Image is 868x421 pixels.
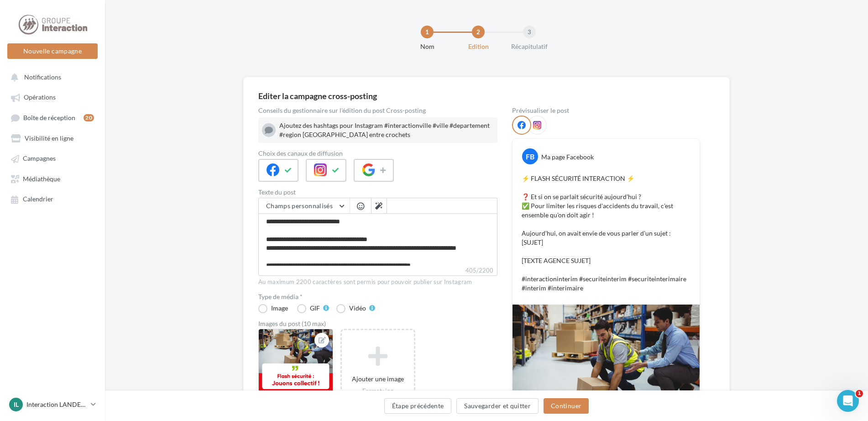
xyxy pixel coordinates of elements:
span: Campagnes [23,155,56,163]
div: 3 [523,26,536,38]
a: Médiathèque [5,170,99,187]
span: Visibilité en ligne [25,134,73,142]
div: Ajoutez des hashtags pour Instagram #interactionville #ville #departement #region [GEOGRAPHIC_DAT... [279,121,494,139]
a: IL Interaction LANDERNEAU [7,396,98,413]
div: 1 [421,26,434,38]
div: 20 [84,114,94,121]
p: Interaction LANDERNEAU [26,400,87,409]
div: Au maximum 2200 caractères sont permis pour pouvoir publier sur Instagram [258,278,497,286]
a: Opérations [5,89,99,105]
span: 1 [856,390,863,397]
div: Image [271,305,288,311]
label: 405/2200 [258,266,497,276]
button: Nouvelle campagne [7,43,98,59]
div: Vidéo [349,305,366,311]
span: Calendrier [23,195,53,203]
span: Notifications [24,73,61,81]
iframe: Intercom live chat [837,390,859,412]
a: Calendrier [5,190,99,207]
a: Boîte de réception20 [5,109,99,126]
div: Images du post (10 max) [258,321,497,327]
div: Récapitulatif [500,42,559,51]
div: FB [522,148,538,164]
span: IL [14,400,19,409]
label: Choix des canaux de diffusion [258,150,497,157]
span: Médiathèque [23,175,60,183]
div: Editer la campagne cross-posting [258,92,377,100]
div: GIF [310,305,320,311]
button: Continuer [544,398,589,414]
div: 2 [472,26,485,38]
label: Texte du post [258,189,497,195]
div: Edition [449,42,507,51]
span: Champs personnalisés [266,202,333,210]
div: Ma page Facebook [541,153,594,162]
a: Visibilité en ligne [5,130,99,146]
a: Campagnes [5,150,99,166]
div: Conseils du gestionnaire sur l'édition du post Cross-posting [258,107,497,114]
div: Nom [398,42,456,51]
button: Sauvegarder et quitter [456,398,539,414]
span: Boîte de réception [23,114,75,121]
span: Opérations [24,94,56,101]
button: Champs personnalisés [259,198,350,214]
label: Type de média * [258,294,497,300]
div: Prévisualiser le post [512,107,700,114]
button: Étape précédente [384,398,452,414]
p: ⚡️ FLASH SÉCURITÉ INTERACTION ⚡️ ❓ Et si on se parlait sécurité aujourd'hui ? ✅ Pour limiter les ... [522,174,690,293]
button: Notifications [5,68,96,85]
